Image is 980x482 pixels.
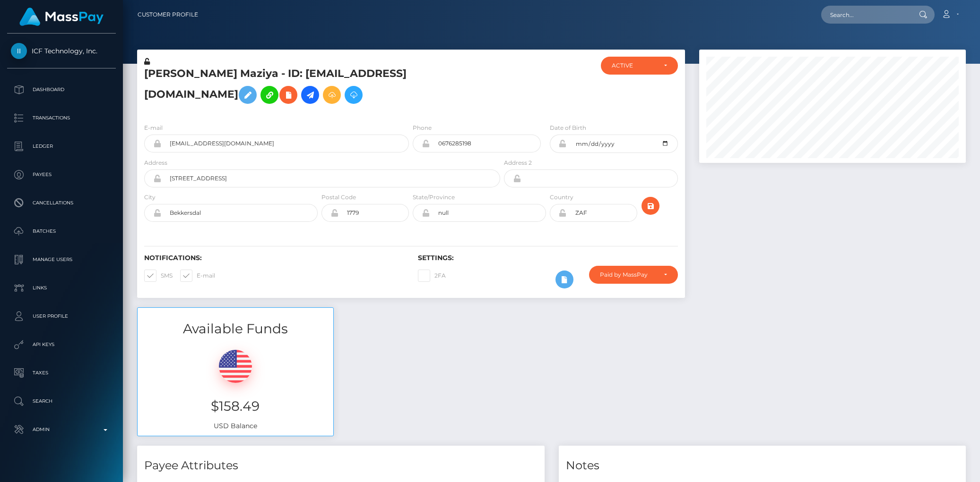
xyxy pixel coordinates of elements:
[601,57,678,75] button: ACTIVE
[612,62,656,69] div: ACTIVE
[145,397,326,415] h3: $158.49
[11,394,112,408] p: Search
[11,281,112,295] p: Links
[7,418,116,441] a: Admin
[7,304,116,328] a: User Profile
[144,67,495,109] h5: [PERSON_NAME] Maziya - ID: [EMAIL_ADDRESS][DOMAIN_NAME]
[7,361,116,385] a: Taxes
[413,193,455,202] label: State/Province
[138,5,198,25] a: Customer Profile
[7,389,116,413] a: Search
[418,254,677,262] h6: Settings:
[413,124,432,132] label: Phone
[7,106,116,130] a: Transactions
[11,196,112,210] p: Cancellations
[11,338,112,352] p: API Keys
[138,338,333,436] div: USD Balance
[418,270,446,282] label: 2FA
[821,6,910,24] input: Search...
[144,270,173,282] label: SMS
[550,124,586,132] label: Date of Birth
[7,276,116,300] a: Links
[144,193,156,202] label: City
[550,193,573,202] label: Country
[7,333,116,356] a: API Keys
[504,159,532,167] label: Address 2
[11,83,112,97] p: Dashboard
[11,366,112,380] p: Taxes
[11,139,112,153] p: Ledger
[11,309,112,323] p: User Profile
[11,168,112,182] p: Payees
[144,124,163,132] label: E-mail
[144,159,167,167] label: Address
[7,78,116,101] a: Dashboard
[600,271,656,279] div: Paid by MassPay
[11,224,112,238] p: Batches
[566,457,959,474] h4: Notes
[219,350,252,383] img: USD.png
[11,111,112,125] p: Transactions
[301,86,319,104] a: Initiate Payout
[7,47,116,55] span: ICF Technology, Inc.
[7,163,116,186] a: Payees
[589,266,677,284] button: Paid by MassPay
[11,423,112,437] p: Admin
[7,191,116,215] a: Cancellations
[138,320,333,338] h3: Available Funds
[7,220,116,243] a: Batches
[7,135,116,158] a: Ledger
[144,457,538,474] h4: Payee Attributes
[321,193,356,202] label: Postal Code
[180,270,215,282] label: E-mail
[7,248,116,271] a: Manage Users
[11,253,112,267] p: Manage Users
[144,254,404,262] h6: Notifications:
[19,8,104,26] img: MassPay Logo
[11,43,27,59] img: ICF Technology, Inc.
